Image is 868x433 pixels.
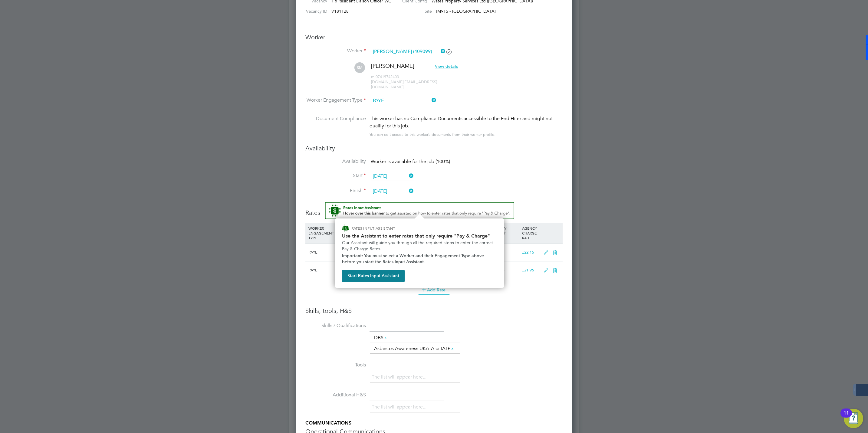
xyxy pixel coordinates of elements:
label: Availability [305,158,366,165]
div: How to input Rates that only require Pay & Charge [335,218,504,288]
div: This worker has no Compliance Documents accessible to the End Hirer and might not qualify for thi... [370,115,563,130]
label: Finish [305,188,366,194]
input: Select one [371,172,414,181]
a: x [383,334,388,342]
span: Worker is available for the job (100%) [371,159,450,165]
span: 07419742403 [371,74,399,79]
p: RATES INPUT ASSISTANT [351,226,427,231]
span: View details [435,64,458,69]
span: [DOMAIN_NAME][EMAIL_ADDRESS][DOMAIN_NAME] [371,79,437,90]
label: Document Compliance [305,115,366,137]
button: Rate Assistant [325,202,514,219]
h3: Availability [305,144,563,152]
button: Add Rate [418,285,450,295]
img: ENGAGE Assistant Icon [342,225,349,232]
input: Select one [371,187,414,196]
label: Site [397,8,432,14]
h3: Skills, tools, H&S [305,307,563,315]
h3: Rates [305,202,563,217]
label: Skills / Qualifications [305,323,366,329]
label: Tools [305,362,366,368]
li: Asbestos Awareness UKATA or IATP [372,345,457,353]
strong: Important: You must select a Worker and their Engagement Type above before you start the Rates In... [342,253,485,264]
input: Select one [371,96,436,105]
div: AGENCY MARKUP [490,223,521,238]
span: [PERSON_NAME] [371,62,414,69]
input: Search for... [371,47,446,56]
label: Worker [305,48,366,54]
li: The list will appear here... [372,403,429,411]
li: DBS [372,334,390,342]
h3: Worker [305,33,563,41]
span: £22.16 [522,250,534,255]
a: x [450,345,455,353]
div: PAYE [307,261,337,279]
div: 11 [843,413,849,421]
span: m: [371,74,376,79]
span: £21.96 [522,267,534,273]
label: Vacancy ID [303,8,327,14]
button: Open Resource Center, 11 new notifications [844,409,863,428]
h2: Use the Assistant to enter rates that only require "Pay & Charge" [342,233,497,239]
span: V181128 [331,8,349,14]
p: Our Assistant will guide you through all the required steps to enter the correct Pay & Charge Rates. [342,240,497,252]
div: WORKER ENGAGEMENT TYPE [307,223,337,243]
label: Worker Engagement Type [305,97,366,103]
div: AGENCY CHARGE RATE [521,223,541,243]
label: Additional H&S [305,392,366,398]
span: IM91S - [GEOGRAPHIC_DATA] [436,8,496,14]
label: Start [305,172,366,179]
h5: COMMUNICATIONS [305,420,563,426]
div: You can edit access to this worker’s documents from their worker profile. [370,131,495,138]
li: The list will appear here... [372,373,429,381]
button: Start Rates Input Assistant [342,270,405,282]
span: SM [354,62,365,73]
div: PAYE [307,244,337,261]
